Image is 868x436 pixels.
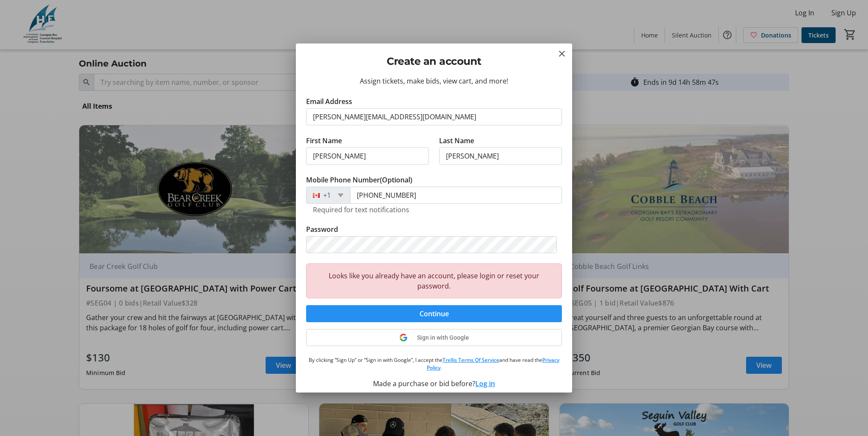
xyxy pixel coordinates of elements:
[439,147,562,165] input: Last Name
[475,378,495,389] button: Log in
[306,54,562,69] h2: Create an account
[350,187,562,204] input: (506) 234-5678
[443,356,499,364] a: Trellis Terms Of Service
[439,136,474,146] label: Last Name
[557,49,567,59] button: Close
[306,108,562,125] input: Email Address
[313,205,409,214] tr-hint: Required for text notifications
[306,305,562,322] button: Continue
[306,263,562,298] div: Looks like you already have an account, please login or reset your password.
[417,334,469,341] span: Sign in with Google
[306,175,412,185] label: Mobile Phone Number (Optional)
[306,76,562,86] div: Assign tickets, make bids, view cart, and more!
[306,136,342,146] label: First Name
[427,356,560,371] a: Privacy Policy
[420,309,449,319] span: Continue
[306,147,429,165] input: First Name
[306,96,352,107] label: Email Address
[306,329,562,346] button: Sign in with Google
[306,224,338,234] label: Password
[306,356,562,372] p: By clicking “Sign Up” or “Sign in with Google”, I accept the and have read the .
[306,378,562,389] div: Made a purchase or bid before?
